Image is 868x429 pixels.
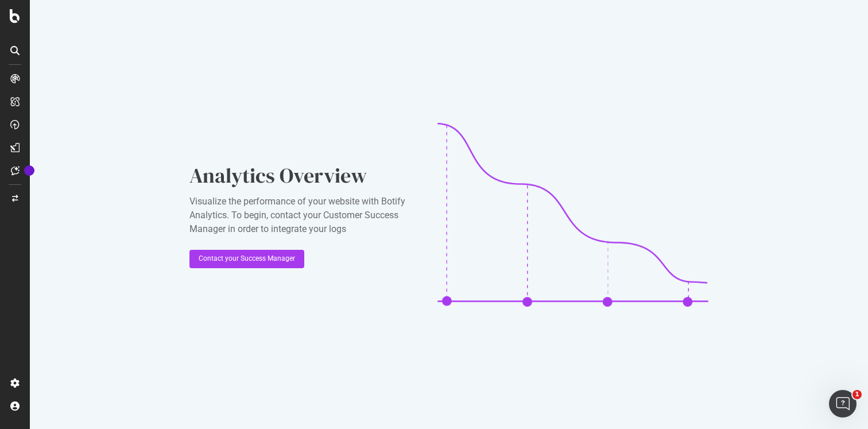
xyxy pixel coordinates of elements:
[437,123,708,307] img: CaL_T18e.png
[829,390,857,418] iframe: Intercom live chat
[189,161,419,190] div: Analytics Overview
[24,165,34,176] div: Tooltip anchor
[199,254,295,264] div: Contact your Success Manager
[852,390,862,399] span: 1
[189,250,304,268] button: Contact your Success Manager
[189,195,419,236] div: Visualize the performance of your website with Botify Analytics. To begin, contact your Customer ...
